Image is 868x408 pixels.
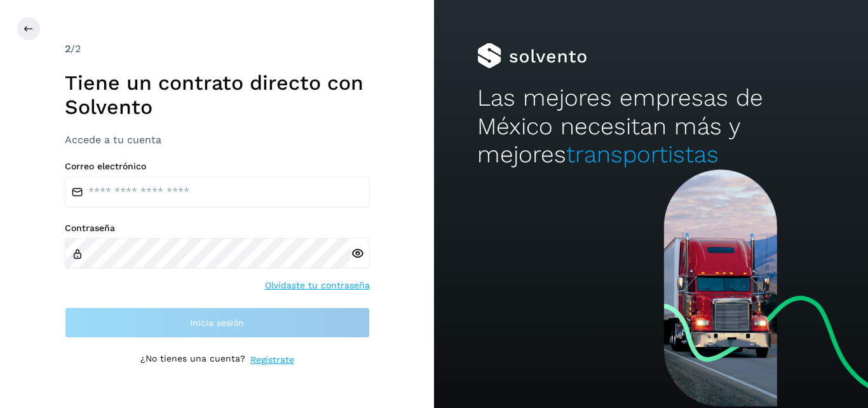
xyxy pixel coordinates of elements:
[140,353,245,367] p: ¿No tienes una cuenta?
[65,307,370,338] button: Inicia sesión
[566,141,719,168] span: transportistas
[477,84,824,169] h2: Las mejores empresas de México necesitan más y mejores
[65,41,370,57] div: /2
[65,161,370,172] label: Correo electrónico
[265,279,370,292] a: Olvidaste tu contraseña
[250,353,294,367] a: Regístrate
[65,223,370,234] label: Contraseña
[65,71,370,120] h1: Tiene un contrato directo con Solvento
[65,43,71,55] span: 2
[65,134,370,146] h3: Accede a tu cuenta
[190,318,244,327] span: Inicia sesión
